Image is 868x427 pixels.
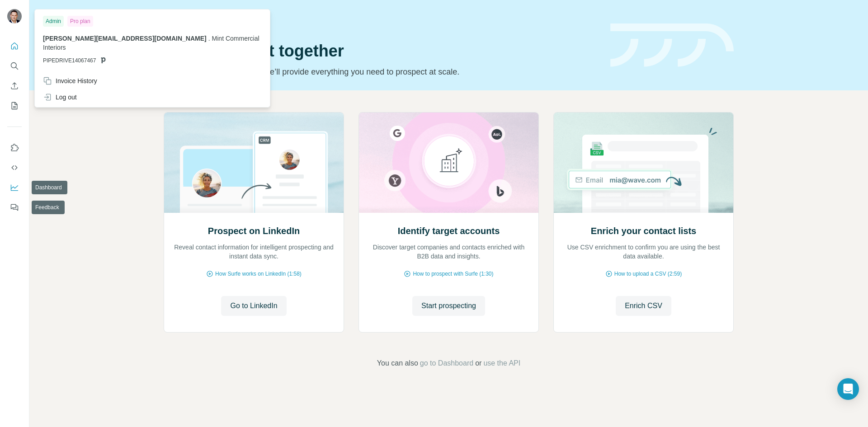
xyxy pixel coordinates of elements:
h1: Let’s prospect together [164,42,599,60]
button: Go to LinkedIn [221,296,286,316]
button: Start prospecting [412,296,485,316]
span: [PERSON_NAME][EMAIL_ADDRESS][DOMAIN_NAME] [43,35,207,42]
div: Invoice History [43,76,97,85]
button: go to Dashboard [420,358,473,369]
button: Quick start [7,38,22,54]
button: use the API [483,358,520,369]
div: Pro plan [67,16,93,27]
button: Enrich CSV [7,78,22,94]
div: Open Intercom Messenger [837,378,859,400]
p: Pick your starting point and we’ll provide everything you need to prospect at scale. [164,66,599,78]
img: Enrich your contact lists [553,113,734,213]
span: How Surfe works on LinkedIn (1:58) [215,270,302,278]
h2: Identify target accounts [398,225,500,237]
span: . [208,35,210,42]
span: PIPEDRIVE14067467 [43,56,96,65]
button: Use Surfe on LinkedIn [7,140,22,156]
span: How to upload a CSV (2:59) [614,270,682,278]
span: How to prospect with Surfe (1:30) [413,270,493,278]
span: or [475,358,481,369]
span: You can also [377,358,418,369]
p: Reveal contact information for intelligent prospecting and instant data sync. [173,243,335,261]
img: Avatar [7,9,22,23]
button: Search [7,58,22,74]
h2: Prospect on LinkedIn [208,225,300,237]
span: Go to LinkedIn [230,300,277,311]
p: Use CSV enrichment to confirm you are using the best data available. [563,243,724,261]
div: Log out [43,93,77,102]
p: Discover target companies and contacts enriched with B2B data and insights. [368,243,529,261]
div: Quick start [164,17,599,26]
h2: Enrich your contact lists [591,225,696,237]
div: Admin [43,16,64,27]
button: Feedback [7,199,22,216]
img: Identify target accounts [359,113,539,213]
img: banner [610,23,734,67]
span: Enrich CSV [625,300,662,311]
button: Use Surfe API [7,160,22,176]
span: Start prospecting [421,300,476,311]
button: My lists [7,98,22,114]
img: Prospect on LinkedIn [164,113,344,213]
button: Dashboard [7,179,22,196]
button: Enrich CSV [616,296,671,316]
